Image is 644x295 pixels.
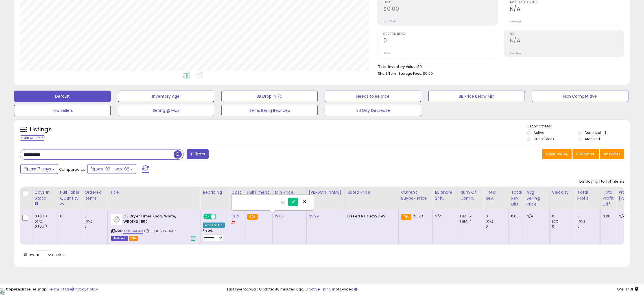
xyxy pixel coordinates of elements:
[532,91,628,102] button: Non Competitive
[577,219,585,224] small: (0%)
[552,189,573,195] div: Velocity
[511,214,520,219] div: 0.00
[309,213,319,219] a: 23.99
[585,136,600,141] label: Archived
[232,189,243,195] div: Cost
[144,229,176,233] span: | SKU: 1063670407
[460,214,479,219] div: FBA: 5
[84,214,107,219] div: 0
[460,189,481,201] div: Num of Comp.
[527,214,545,219] div: N/A
[275,213,284,219] a: 19.00
[35,224,58,229] div: 0 (0%)
[460,219,479,224] div: FBM: 4
[221,105,318,116] button: Items Being Repriced
[542,149,572,159] button: Save View
[24,252,65,257] span: Show: entries
[510,20,521,23] small: Prev: N/A
[216,214,225,219] span: OFF
[325,105,421,116] button: 30 Day Decrease
[203,229,225,241] div: Preset:
[60,189,80,201] div: Fulfillable Quantity
[29,166,51,172] span: Last 7 Days
[204,214,211,219] span: ON
[187,149,209,159] button: Filters
[577,214,600,219] div: 0
[35,219,43,224] small: (0%)
[84,189,105,201] div: Ordered Items
[14,105,111,116] button: Top Sellers
[111,214,122,225] img: 21xGkbWw7yL._SL40_.jpg
[383,37,497,45] h2: 0
[347,189,396,195] div: Listed Price
[35,189,55,201] div: Days In Stock
[576,151,594,157] span: Columns
[435,214,453,219] div: N/A
[401,189,430,201] div: Current Buybox Price
[383,33,497,36] span: Ordered Items
[14,91,111,102] button: Default
[486,214,508,219] div: 0
[84,219,92,224] small: (0%)
[203,223,225,228] div: Amazon AI *
[347,214,394,219] div: $23.99
[486,224,508,229] div: 0
[378,64,416,69] b: Total Inventory Value:
[552,214,575,219] div: 0
[428,91,525,102] button: BB Price Below Min
[579,179,624,184] div: Displaying 1 to 1 of 1 items
[129,236,138,241] span: FBA
[486,219,494,224] small: (0%)
[20,164,58,174] button: Last 7 Days
[275,189,304,195] div: Min Price
[600,149,624,159] button: Actions
[96,166,129,172] span: Sep-02 - Sep-08
[383,52,391,55] small: Prev: 0
[534,136,554,141] label: Out of Stock
[59,167,85,172] span: Compared to:
[87,164,136,174] button: Sep-02 - Sep-08
[347,213,373,219] b: Listed Price:
[247,189,270,195] div: Fulfillment
[383,1,497,4] span: Profit
[573,149,599,159] button: Columns
[203,189,227,195] div: Repricing
[534,130,544,135] label: Active
[510,33,624,36] span: ROI
[378,71,422,76] b: Short Term Storage Fees:
[232,213,239,219] a: 10.21
[401,214,411,220] small: FBA
[527,124,630,129] p: Listing States:
[510,37,624,45] h2: N/A
[577,224,600,229] div: 0
[383,6,497,13] h2: $0.00
[552,224,575,229] div: 0
[378,63,620,70] li: $0
[510,52,521,55] small: Prev: N/A
[118,91,214,102] button: Inventory Age
[309,189,342,195] div: [PERSON_NAME]
[527,189,547,207] div: Avg Selling Price
[585,130,606,135] label: Deactivated
[423,71,433,76] span: $0.00
[110,189,198,195] div: Title
[603,189,614,207] div: Total Profit Diff.
[111,236,128,241] span: Listings that have been deleted from Seller Central
[30,126,52,134] h5: Listings
[552,219,560,224] small: (0%)
[510,6,624,13] h2: N/A
[35,201,38,206] small: Days In Stock.
[118,105,214,116] button: Selling @ Max
[435,189,455,201] div: BB Share 24h.
[325,91,421,102] button: Needs to Reprice
[123,214,192,226] b: GE Dryer Timer Knob, White, WE01X24552
[20,135,45,141] div: Clear All Filters
[510,1,624,4] span: Avg. Buybox Share
[123,229,143,234] a: B01M34404M
[383,20,397,23] small: Prev: $0.00
[35,214,58,219] div: 0 (0%)
[247,214,258,220] small: FBA
[221,91,318,102] button: BB Drop in 7d
[577,189,598,201] div: Total Profit
[111,214,196,240] div: ASIN:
